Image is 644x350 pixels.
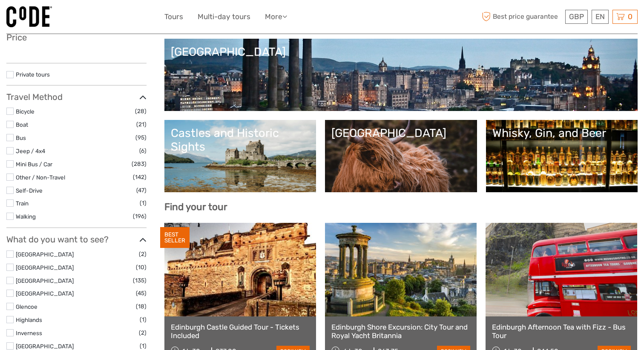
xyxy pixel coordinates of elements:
span: (1) [140,198,147,208]
a: Edinburgh Afternoon Tea with Fizz - Bus Tour [492,323,631,340]
span: (135) [133,276,147,285]
div: BEST SELLER [160,227,190,248]
span: GBP [569,12,584,21]
span: (28) [135,106,147,116]
a: Other / Non-Travel [16,174,65,181]
span: (45) [136,288,147,298]
a: [GEOGRAPHIC_DATA] [16,343,74,350]
div: [GEOGRAPHIC_DATA] [331,126,471,140]
a: Inverness [16,330,42,336]
span: (142) [133,172,147,182]
h3: Travel Method [6,92,147,102]
a: Multi-day tours [198,11,250,23]
span: Best price guarantee [480,10,563,24]
img: 995-992541c5-5571-4164-a9a0-74697b48da7f_logo_small.jpg [6,6,52,27]
a: Edinburgh Castle Guided Tour - Tickets Included [171,323,310,340]
a: Walking [16,213,36,220]
span: (283) [132,159,147,169]
a: Tours [164,11,183,23]
a: [GEOGRAPHIC_DATA] [16,277,74,284]
a: [GEOGRAPHIC_DATA] [16,290,74,297]
a: Edinburgh Shore Excursion: City Tour and Royal Yacht Britannia [331,323,470,340]
div: Castles and Historic Sights [171,126,310,154]
span: (47) [136,185,147,195]
a: [GEOGRAPHIC_DATA] [16,251,74,258]
span: (95) [135,133,147,142]
span: (1) [140,315,147,324]
a: Bicycle [16,108,34,115]
a: Boat [16,121,28,128]
a: Whisky, Gin, and Beer [492,126,632,186]
a: More [265,11,287,23]
span: (6) [139,146,147,156]
h3: What do you want to see? [6,234,147,245]
span: (18) [136,302,147,311]
a: [GEOGRAPHIC_DATA] [16,264,74,271]
span: (21) [136,120,147,129]
a: Private tours [16,71,50,78]
a: Train [16,200,29,207]
a: Castles and Historic Sights [171,126,310,186]
span: (196) [133,211,147,221]
span: 0 [627,12,634,21]
b: Find your tour [164,201,227,213]
div: EN [592,10,609,24]
a: Jeep / 4x4 [16,148,45,154]
div: [GEOGRAPHIC_DATA] [171,45,632,59]
a: Highlands [16,316,42,323]
a: Self-Drive [16,187,43,194]
h3: Price [6,32,147,43]
a: [GEOGRAPHIC_DATA] [171,45,632,105]
span: (10) [136,262,147,272]
a: [GEOGRAPHIC_DATA] [331,126,471,186]
span: (2) [139,249,147,259]
a: Glencoe [16,303,37,310]
span: (2) [139,328,147,338]
a: Bus [16,134,26,141]
div: Whisky, Gin, and Beer [492,126,632,140]
a: Mini Bus / Car [16,161,52,168]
